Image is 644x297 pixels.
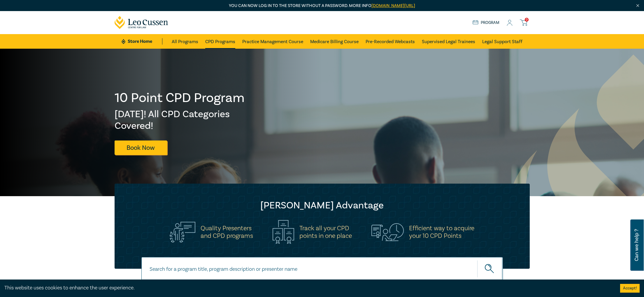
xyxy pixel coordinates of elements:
[634,223,639,267] span: Can we help ?
[4,284,611,292] div: This website uses cookies to enhance the user experience.
[115,140,167,155] a: Book Now
[482,34,522,49] a: Legal Support Staff
[409,224,474,240] h5: Efficient way to acquire your 10 CPD Points
[366,34,415,49] a: Pre-Recorded Webcasts
[635,3,640,8] img: Close
[525,18,529,22] span: 0
[115,3,530,9] p: You can now log in to the store without a password. More info
[201,224,253,240] h5: Quality Presenters and CPD programs
[371,3,415,8] a: [DOMAIN_NAME][URL]
[170,222,195,242] img: Quality Presenters<br>and CPD programs
[299,224,352,240] h5: Track all your CPD points in one place
[620,284,640,293] button: Accept cookies
[273,220,294,244] img: Track all your CPD<br>points in one place
[115,108,245,132] h2: [DATE]! All CPD Categories Covered!
[126,200,518,211] h2: [PERSON_NAME] Advantage
[473,20,500,26] a: Program
[172,34,198,49] a: All Programs
[422,34,475,49] a: Supervised Legal Trainees
[122,38,162,45] a: Store Home
[371,223,404,241] img: Efficient way to acquire<br>your 10 CPD Points
[205,34,235,49] a: CPD Programs
[310,34,359,49] a: Medicare Billing Course
[141,257,503,281] input: Search for a program title, program description or presenter name
[242,34,303,49] a: Practice Management Course
[115,90,245,106] h1: 10 Point CPD Program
